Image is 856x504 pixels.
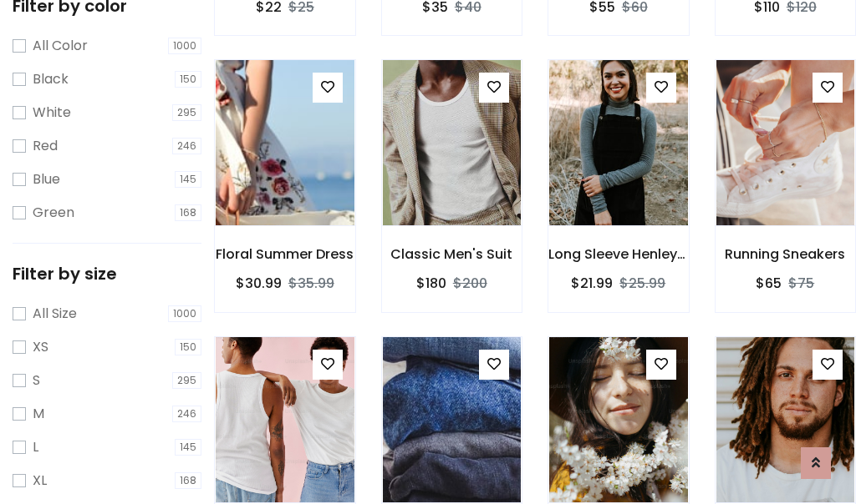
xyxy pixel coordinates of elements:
del: $75 [788,274,814,293]
del: $35.99 [288,274,334,293]
span: 1000 [168,305,201,322]
h6: Classic Men's Suit [382,246,522,262]
h6: Running Sneakers [716,246,856,262]
label: L [33,437,38,457]
label: M [33,404,44,424]
h6: Long Sleeve Henley T-Shirt [548,246,689,262]
span: 295 [172,104,201,121]
h6: $180 [416,275,446,291]
h6: $30.99 [236,275,282,291]
label: Red [33,136,58,156]
span: 246 [172,138,201,154]
label: S [33,370,40,391]
label: All Color [33,36,88,56]
del: $25.99 [619,274,665,293]
h6: $65 [756,275,782,291]
h6: $21.99 [571,275,613,291]
h5: Filter by size [13,264,201,284]
span: 246 [172,406,201,422]
span: 145 [175,171,201,188]
del: $200 [453,274,487,293]
span: 145 [175,439,201,456]
h6: Floral Summer Dress [215,246,355,262]
label: Green [33,203,74,223]
label: All Size [33,304,77,324]
span: 150 [175,71,201,88]
label: Blue [33,169,60,189]
span: 295 [172,372,201,389]
span: 168 [175,472,201,489]
span: 150 [175,339,201,355]
span: 1000 [168,38,201,54]
span: 168 [175,204,201,221]
label: White [33,103,71,123]
label: XL [33,471,47,491]
label: XS [33,337,48,357]
label: Black [33,69,69,89]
